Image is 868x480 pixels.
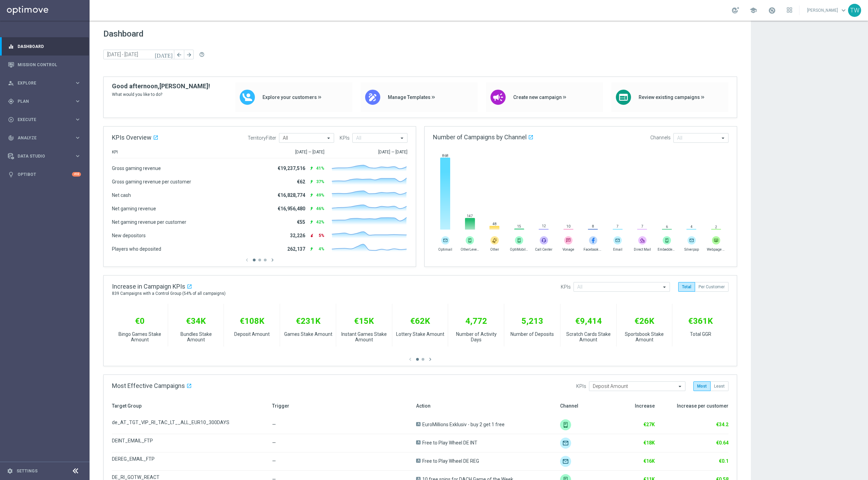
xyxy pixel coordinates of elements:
div: Data Studio [8,153,74,159]
a: Settings [17,469,38,473]
span: keyboard_arrow_down [840,7,847,14]
a: Mission Control [18,56,81,74]
div: Explore [8,80,74,86]
button: Mission Control [8,62,81,68]
i: play_circle_outline [8,117,14,123]
div: TW [848,4,861,17]
span: school [750,7,757,14]
i: person_search [8,80,14,86]
i: equalizer [8,43,14,50]
i: track_changes [8,135,14,141]
i: keyboard_arrow_right [74,134,81,141]
div: Plan [8,98,74,104]
div: +10 [72,172,81,177]
span: Plan [18,99,74,103]
a: [PERSON_NAME]keyboard_arrow_down [806,5,848,16]
i: keyboard_arrow_right [74,116,81,123]
div: Mission Control [8,56,81,74]
i: lightbulb [8,171,14,178]
i: keyboard_arrow_right [74,98,81,104]
button: gps_fixed Plan keyboard_arrow_right [8,99,81,104]
a: Optibot [18,165,72,183]
i: keyboard_arrow_right [74,80,81,86]
span: Explore [18,81,74,85]
div: Analyze [8,135,74,141]
div: Optibot [8,165,81,183]
div: Dashboard [8,37,81,56]
span: Execute [18,118,74,122]
span: Analyze [18,136,74,140]
span: Data Studio [18,154,74,158]
button: equalizer Dashboard [8,44,81,49]
div: Execute [8,117,74,123]
button: person_search Explore keyboard_arrow_right [8,80,81,86]
button: track_changes Analyze keyboard_arrow_right [8,135,81,141]
button: Data Studio keyboard_arrow_right [8,153,81,159]
a: Dashboard [18,37,81,56]
i: gps_fixed [8,98,14,104]
i: settings [7,468,13,474]
button: play_circle_outline Execute keyboard_arrow_right [8,117,81,122]
i: keyboard_arrow_right [74,153,81,159]
button: lightbulb Optibot +10 [8,172,81,177]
